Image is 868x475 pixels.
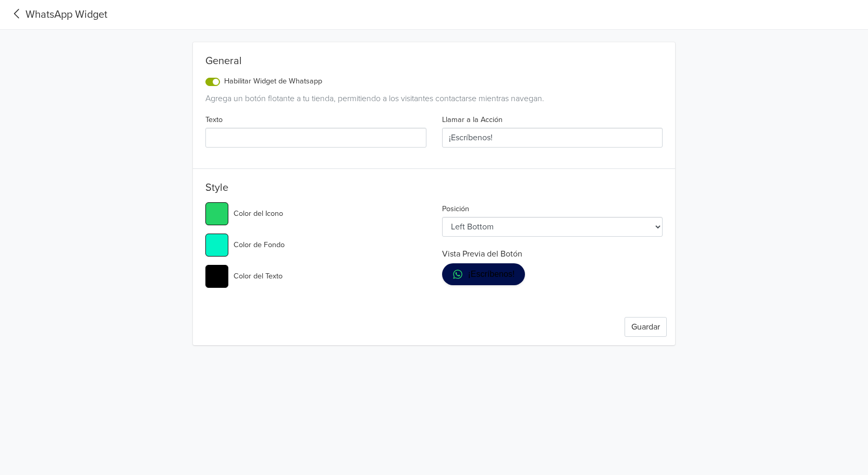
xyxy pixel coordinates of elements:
[468,269,515,280] span: ¡Escríbenos!
[8,7,107,22] a: WhatsApp Widget
[234,271,283,282] label: Color del Texto
[205,55,663,71] div: General
[442,114,503,126] label: Llamar a la Acción
[205,181,663,198] h5: Style
[442,203,469,215] label: Posición
[234,208,283,220] label: Color del Icono
[234,239,285,251] label: Color de Fondo
[224,76,322,87] label: Habilitar Widget de Whatsapp
[625,317,667,337] button: Guardar
[442,249,663,259] h6: Vista Previa del Botón
[442,263,525,285] a: ¡Escríbenos!
[205,114,223,126] label: Texto
[205,92,663,105] div: Agrega un botón flotante a tu tienda, permitiendo a los visitantes contactarse mientras navegan.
